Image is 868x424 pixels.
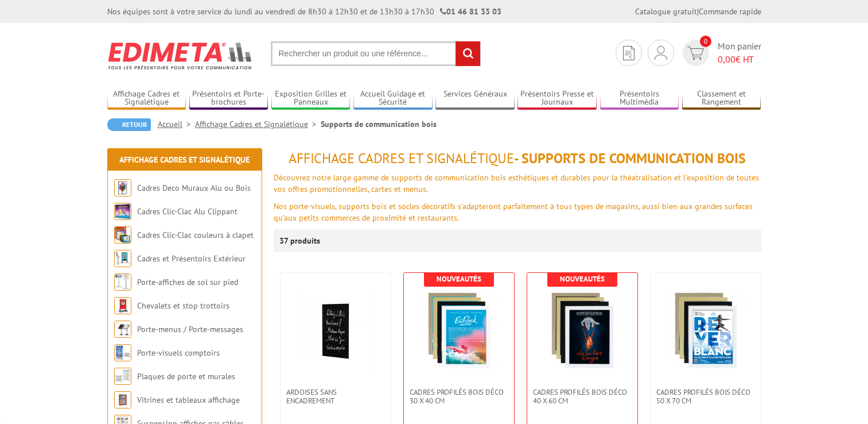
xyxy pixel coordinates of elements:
img: Cadres et Présentoirs Extérieur [114,250,131,267]
a: Présentoirs et Porte-brochures [189,89,268,108]
b: Nouveautés [560,274,605,284]
a: Retour [107,118,151,131]
a: Cadres Profilés Bois Déco 40 x 60 cm [527,388,637,405]
span: Ardoises sans encadrement [286,388,385,405]
img: Cadres Profilés Bois Déco 30 x 40 cm [419,290,499,371]
img: Porte-affiches de sol sur pied [114,273,131,291]
p: Nos porte-visuels, supports bois et socles décoratifs s'adapteront parfaitement à tous types de m... [274,201,761,223]
span: € HT [718,53,761,66]
a: Affichage Cadres et Signalétique [195,119,321,129]
img: Cadres Deco Muraux Alu ou Bois [114,179,131,196]
p: 37 produits [279,229,322,252]
img: devis rapide [687,47,704,60]
img: Vitrines et tableaux affichage [114,391,131,408]
a: Cadres Profilés Bois Déco 30 x 40 cm [404,388,514,405]
a: Présentoirs Multimédia [600,89,679,108]
a: Porte-visuels comptoirs [137,348,220,358]
a: Affichage Cadres et Signalétique [119,155,250,165]
a: Services Généraux [435,89,515,108]
li: Supports de communication bois [321,118,437,130]
span: Affichage Cadres et Signalétique [289,149,514,167]
input: rechercher [456,41,480,66]
span: Cadres Profilés Bois Déco 30 x 40 cm [410,388,508,405]
a: Cadres Clic-Clac Alu Clippant [137,206,238,217]
a: Commande rapide [699,6,761,17]
span: Cadres Profilés Bois Déco 50 x 70 cm [656,388,755,405]
b: Nouveautés [437,274,481,284]
img: Edimeta [107,34,254,77]
a: Porte-affiches de sol sur pied [137,277,238,287]
span: 0,00 [718,53,735,65]
a: Chevalets et stop trottoirs [137,300,229,311]
img: Cadres Profilés Bois Déco 50 x 70 cm [665,290,746,371]
a: devis rapide 0 Mon panier 0,00€ HT [680,40,761,66]
a: Cadres Deco Muraux Alu ou Bois [137,183,251,193]
p: Découvrez notre large gamme de supports de communication bois esthétiques et durables pour la thé... [274,172,761,195]
img: Cadres Clic-Clac couleurs à clapet [114,226,131,244]
img: devis rapide [623,46,635,60]
a: Porte-menus / Porte-messages [137,324,243,334]
img: devis rapide [655,46,667,60]
img: Chevalets et stop trottoirs [114,297,131,314]
div: Nos équipes sont à votre service du lundi au vendredi de 8h30 à 12h30 et de 13h30 à 17h30 [107,6,501,17]
img: Plaques de porte et murales [114,368,131,385]
span: Mon panier [718,40,761,66]
a: Catalogue gratuit [635,6,697,17]
div: | [635,6,761,17]
a: Ardoises sans encadrement [281,388,391,405]
a: Cadres Clic-Clac couleurs à clapet [137,230,254,240]
a: Plaques de porte et murales [137,371,235,381]
a: Accueil Guidage et Sécurité [353,89,433,108]
span: Cadres Profilés Bois Déco 40 x 60 cm [533,388,632,405]
img: Cadres Clic-Clac Alu Clippant [114,203,131,220]
a: Accueil [158,119,195,129]
a: Cadres et Présentoirs Extérieur [137,253,246,264]
img: Cadres Profilés Bois Déco 40 x 60 cm [542,290,622,371]
a: Cadres Profilés Bois Déco 50 x 70 cm [651,388,761,405]
strong: 01 46 81 33 03 [440,6,501,17]
a: Affichage Cadres et Signalétique [107,89,186,108]
a: Exposition Grilles et Panneaux [271,89,351,108]
img: Porte-visuels comptoirs [114,344,131,361]
input: Rechercher un produit ou une référence... [271,41,481,66]
img: Ardoises sans encadrement [295,290,376,371]
h1: - Supports de communication bois [274,151,761,166]
span: 0 [700,36,711,47]
a: Vitrines et tableaux affichage [137,395,240,405]
img: Porte-menus / Porte-messages [114,321,131,338]
a: Présentoirs Presse et Journaux [517,89,597,108]
a: Classement et Rangement [682,89,761,108]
